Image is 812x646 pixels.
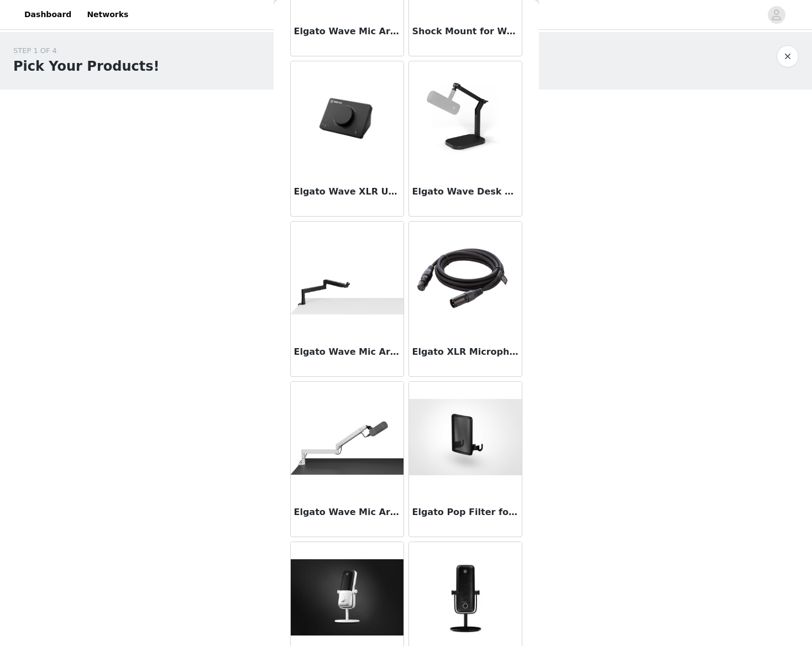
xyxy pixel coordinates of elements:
img: Elgato Pop Filter for Wave Series [409,399,522,475]
img: Elgato Wave XLR USB Audio Interface [291,77,404,156]
div: STEP 1 OF 4 [13,45,159,56]
h3: Elgato XLR Microphone Cable [412,345,518,359]
h3: Elgato Pop Filter for Wave Series [412,506,518,519]
div: avatar [771,6,782,24]
h3: Elgato Wave Mic Arm Pro [294,345,400,359]
img: Elgato Wave Desk Stand [409,71,522,161]
a: Networks [80,2,135,27]
h3: Elgato Wave XLR USB Audio Interface [294,185,400,198]
h1: Pick Your Products! [13,56,159,76]
a: Dashboard [18,2,78,27]
h3: Elgato Wave Desk Stand [412,185,518,198]
img: Elgato Wave Mic Arm Pro white Edition [291,400,404,475]
h3: Shock Mount for Wave Series [412,25,518,38]
h3: Elgato Wave Mic Arm [PERSON_NAME] Edition [294,25,400,38]
img: Elgato Wave:3 white USB Microphone [291,559,404,636]
img: Elgato Wave Mic Arm Pro [291,239,404,314]
img: Elgato Wave:3 [409,558,522,637]
img: Elgato XLR Microphone Cable [409,229,522,325]
h3: Elgato Wave Mic Arm Pro white Edition [294,506,400,519]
